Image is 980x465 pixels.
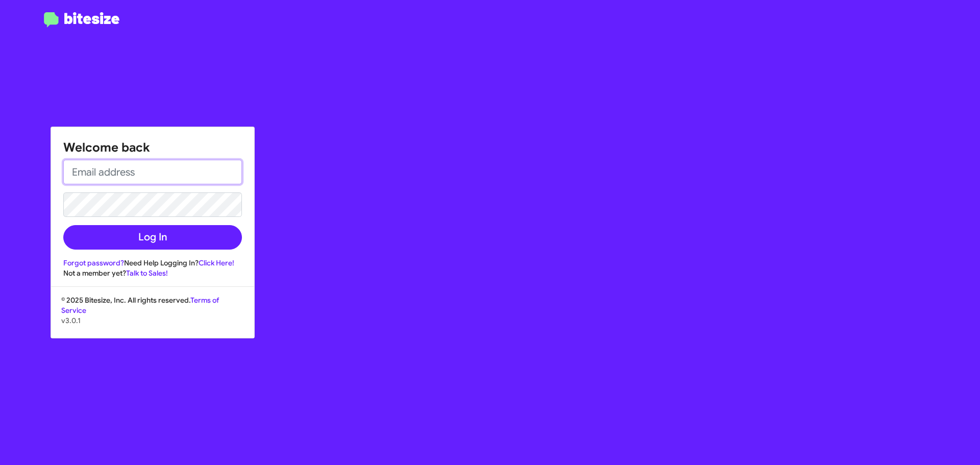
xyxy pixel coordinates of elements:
[61,315,244,326] p: v3.0.1
[63,139,242,156] h1: Welcome back
[63,258,242,268] div: Need Help Logging In?
[126,268,168,278] a: Talk to Sales!
[63,258,124,267] a: Forgot password?
[199,258,234,267] a: Click Here!
[51,295,254,338] div: © 2025 Bitesize, Inc. All rights reserved.
[63,160,242,184] input: Email address
[63,225,242,250] button: Log In
[63,268,242,278] div: Not a member yet?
